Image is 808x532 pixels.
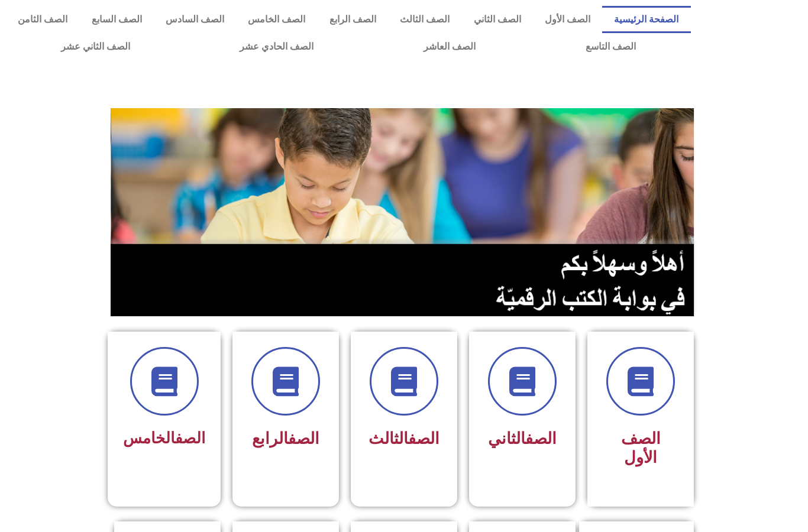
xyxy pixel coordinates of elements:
[185,33,369,60] a: الصف الحادي عشر
[388,6,461,33] a: الصف الثالث
[602,6,690,33] a: الصفحة الرئيسية
[408,429,439,448] a: الصف
[6,33,185,60] a: الصف الثاني عشر
[288,429,319,448] a: الصف
[531,33,691,60] a: الصف التاسع
[123,429,205,447] span: الخامس
[621,429,661,467] span: الصف الأول
[369,33,531,60] a: الصف العاشر
[369,429,439,448] span: الثالث
[533,6,602,33] a: الصف الأول
[236,6,317,33] a: الصف الخامس
[461,6,532,33] a: الصف الثاني
[252,429,319,448] span: الرابع
[488,429,557,448] span: الثاني
[79,6,153,33] a: الصف السابع
[154,6,236,33] a: الصف السادس
[525,429,557,448] a: الصف
[175,429,205,447] a: الصف
[318,6,388,33] a: الصف الرابع
[6,6,79,33] a: الصف الثامن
